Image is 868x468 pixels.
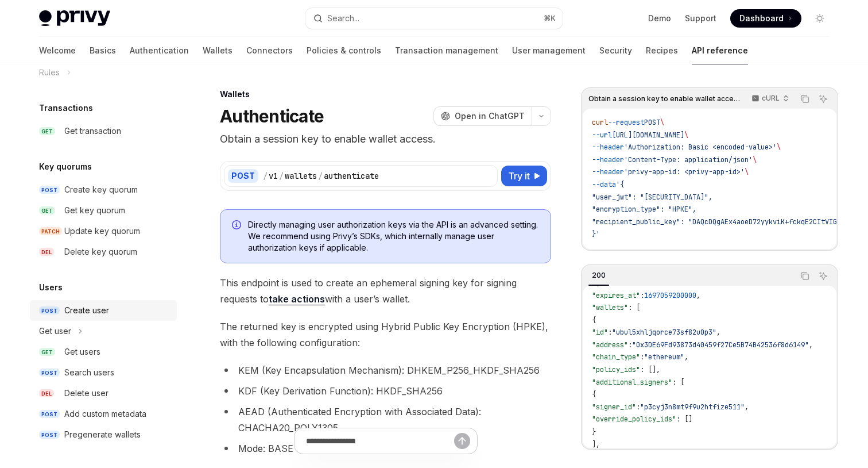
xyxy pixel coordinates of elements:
[592,402,636,412] span: "signer_id"
[39,101,93,115] h5: Transactions
[640,402,745,412] span: "p3cyj3n8mt9f9u2htfize511"
[39,431,60,439] span: POST
[64,183,138,197] div: Create key quorum
[640,365,660,374] span: : [],
[811,9,829,28] button: Toggle dark mode
[745,402,749,412] span: ,
[592,193,712,202] span: "user_jwt": "[SECURITY_DATA]",
[644,352,684,362] span: "ethereum"
[39,369,60,377] span: POST
[269,293,325,305] a: take actions
[588,268,609,282] div: 200
[612,328,716,337] span: "ubul5xhljqorce73sf82u0p3"
[762,94,780,103] p: cURL
[592,118,608,127] span: curl
[608,328,612,337] span: :
[248,219,539,254] span: Directly managing user authorization keys via the API is an advanced setting. We recommend using ...
[797,268,812,283] button: Copy the contents from the code block
[592,205,696,214] span: "encryption_type": "HPKE",
[612,131,684,140] span: [URL][DOMAIN_NAME]
[39,410,60,419] span: POST
[39,186,60,194] span: POST
[39,324,71,338] div: Get user
[730,9,801,28] a: Dashboard
[745,89,794,109] button: cURL
[90,37,116,64] a: Basics
[592,291,640,300] span: "expires_at"
[592,440,600,449] span: ],
[797,91,812,106] button: Copy the contents from the code block
[433,106,532,126] button: Open in ChatGPT
[30,342,177,362] a: GETGet users
[30,200,177,221] a: GETGet key quorum
[592,143,624,152] span: --header
[624,143,777,152] span: 'Authorization: Basic <encoded-value>'
[285,170,317,182] div: wallets
[30,300,177,321] a: POSTCreate user
[39,281,63,294] h5: Users
[220,106,324,126] h1: Authenticate
[39,10,110,26] img: light logo
[592,352,640,362] span: "chain_type"
[648,13,671,24] a: Demo
[672,378,684,387] span: : [
[684,352,688,362] span: ,
[30,241,177,262] a: DELDelete key quorum
[232,220,243,232] svg: Info
[640,291,644,300] span: :
[395,37,498,64] a: Transaction management
[745,167,749,177] span: \
[592,229,600,239] span: }'
[816,268,831,283] button: Ask AI
[39,348,55,356] span: GET
[228,169,258,183] div: POST
[30,362,177,383] a: POSTSearch users
[220,131,551,147] p: Obtain a session key to enable wallet access.
[628,340,632,350] span: :
[816,91,831,106] button: Ask AI
[739,13,784,24] span: Dashboard
[624,155,753,164] span: 'Content-Type: application/json'
[628,303,640,312] span: : [
[39,206,55,215] span: GET
[327,11,359,25] div: Search...
[130,37,189,64] a: Authentication
[30,404,177,424] a: POSTAdd custom metadata
[624,167,745,177] span: 'privy-app-id: <privy-app-id>'
[692,37,748,64] a: API reference
[220,275,551,307] span: This endpoint is used to create an ephemeral signing key for signing requests to with a user’s wa...
[39,37,76,64] a: Welcome
[246,37,293,64] a: Connectors
[39,389,54,398] span: DEL
[64,366,114,379] div: Search users
[269,170,278,182] div: v1
[646,37,678,64] a: Recipes
[512,37,586,64] a: User management
[64,204,125,217] div: Get key quorum
[508,169,530,183] span: Try it
[501,166,547,186] button: Try it
[684,131,688,140] span: \
[608,118,644,127] span: --request
[592,340,628,350] span: "address"
[306,428,454,454] input: Ask a question...
[220,383,551,399] li: KDF (Key Derivation Function): HKDF_SHA256
[307,37,381,64] a: Policies & controls
[588,94,741,103] span: Obtain a session key to enable wallet access.
[592,427,596,436] span: }
[592,365,640,374] span: "policy_ids"
[64,345,100,359] div: Get users
[30,424,177,445] a: POSTPregenerate wallets
[30,179,177,200] a: POSTCreate key quorum
[220,362,551,378] li: KEM (Key Encapsulation Mechanism): DHKEM_P256_HKDF_SHA256
[64,224,140,238] div: Update key quorum
[544,14,556,23] span: ⌘ K
[30,221,177,241] a: PATCHUpdate key quorum
[616,180,624,189] span: '{
[263,170,268,182] div: /
[220,404,551,436] li: AEAD (Authenticated Encryption with Associated Data): CHACHA20_POLY1305
[39,248,54,256] span: DEL
[644,291,696,300] span: 1697059200000
[39,227,62,236] span: PATCH
[64,386,108,400] div: Delete user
